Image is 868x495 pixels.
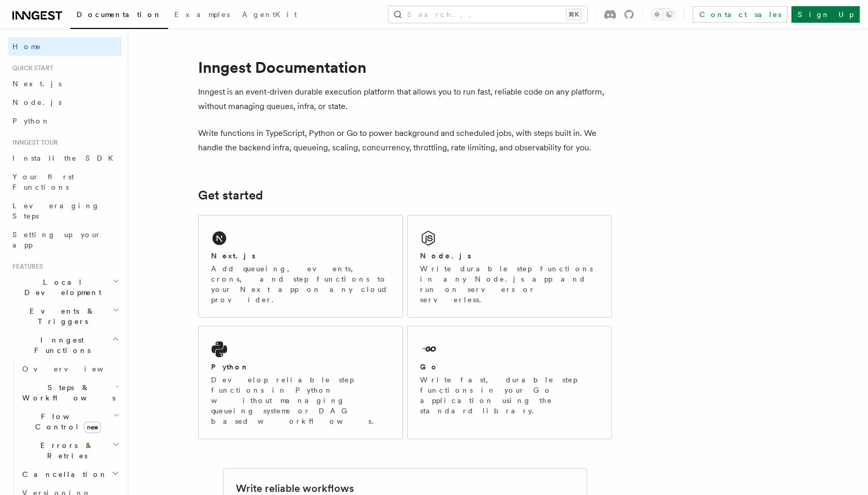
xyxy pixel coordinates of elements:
button: Inngest Functions [8,331,122,360]
span: Events & Triggers [8,306,113,327]
span: new [84,422,101,433]
p: Add queueing, events, crons, and step functions to your Next app on any cloud provider. [211,264,390,305]
a: Documentation [70,3,168,29]
button: Events & Triggers [8,302,122,331]
p: Write fast, durable step functions in your Go application using the standard library. [420,375,599,416]
a: Home [8,37,122,56]
a: Python [8,112,122,130]
span: Documentation [77,10,162,19]
span: Overview [22,365,129,373]
h2: Next.js [211,251,256,261]
h2: Python [211,362,249,372]
span: Local Development [8,277,113,298]
a: Get started [198,188,263,203]
a: AgentKit [236,3,303,28]
span: Cancellation [18,469,108,479]
a: Setting up your app [8,225,122,254]
span: Features [8,262,43,271]
span: Inngest tour [8,138,58,147]
span: Setting up your app [12,230,101,249]
a: Next.js [8,74,122,93]
p: Inngest is an event-driven durable execution platform that allows you to run fast, reliable code ... [198,85,612,114]
p: Develop reliable step functions in Python without managing queueing systems or DAG based workflows. [211,375,390,426]
button: Local Development [8,273,122,302]
button: Cancellation [18,465,122,484]
span: AgentKit [242,10,297,19]
a: Overview [18,360,122,378]
h2: Go [420,362,439,372]
span: Node.js [12,98,62,106]
span: Your first Functions [12,173,74,191]
button: Toggle dark mode [651,8,676,21]
a: Examples [168,3,236,28]
span: Python [12,117,50,125]
a: PythonDevelop reliable step functions in Python without managing queueing systems or DAG based wo... [198,326,403,439]
span: Examples [174,10,230,19]
a: Leveraging Steps [8,196,122,225]
a: Next.jsAdd queueing, events, crons, and step functions to your Next app on any cloud provider. [198,215,403,318]
button: Flow Controlnew [18,407,122,436]
a: Sign Up [791,6,860,23]
span: Next.js [12,80,62,88]
span: Steps & Workflows [18,382,115,403]
span: Home [12,41,41,52]
h2: Node.js [420,251,471,261]
span: Leveraging Steps [12,202,100,220]
button: Search...⌘K [388,6,587,23]
span: Inngest Functions [8,335,112,355]
kbd: ⌘K [566,9,581,20]
button: Steps & Workflows [18,378,122,407]
a: Contact sales [693,6,787,23]
p: Write durable step functions in any Node.js app and run on servers or serverless. [420,264,599,305]
h1: Inngest Documentation [198,58,612,76]
span: Install the SDK [12,154,119,162]
span: Flow Control [18,411,114,432]
span: Quick start [8,64,53,72]
a: Node.js [8,93,122,112]
p: Write functions in TypeScript, Python or Go to power background and scheduled jobs, with steps bu... [198,126,612,155]
span: Errors & Retries [18,440,112,461]
a: Install the SDK [8,149,122,167]
a: Node.jsWrite durable step functions in any Node.js app and run on servers or serverless. [407,215,612,318]
a: GoWrite fast, durable step functions in your Go application using the standard library. [407,326,612,439]
a: Your first Functions [8,167,122,196]
button: Errors & Retries [18,436,122,465]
